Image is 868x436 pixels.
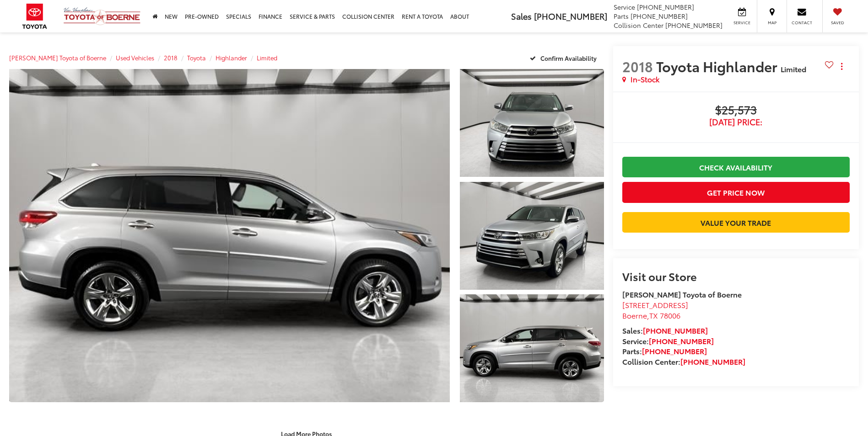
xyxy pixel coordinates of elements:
[622,346,707,356] strong: Parts:
[460,294,604,402] a: Expand Photo 3
[622,104,850,117] span: $25,573
[622,270,850,282] h2: Visit our Store
[614,2,635,11] span: Service
[116,53,154,62] a: Used Vehicles
[540,54,597,62] span: Confirm Availability
[9,69,450,402] a: Expand Photo 0
[460,69,604,177] a: Expand Photo 1
[781,64,806,74] span: Limited
[631,11,688,21] span: [PHONE_NUMBER]
[622,117,850,127] span: [DATE] Price:
[458,68,605,178] img: 2018 Toyota Highlander Limited
[614,11,629,21] span: Parts
[164,53,178,62] a: 2018
[525,50,604,66] button: Confirm Availability
[9,53,106,62] a: [PERSON_NAME] Toyota of Boerne
[827,20,847,26] span: Saved
[660,310,680,320] span: 78006
[631,74,659,85] span: In-Stock
[5,68,454,404] img: 2018 Toyota Highlander Limited
[792,20,812,26] span: Contact
[622,325,708,335] strong: Sales:
[732,20,752,26] span: Service
[458,181,605,291] img: 2018 Toyota Highlander Limited
[834,58,850,74] button: Actions
[622,335,714,346] strong: Service:
[622,356,745,367] strong: Collision Center:
[841,63,842,70] span: dropdown dots
[622,182,850,202] button: Get Price Now
[622,310,647,320] span: Boerne
[622,310,680,320] span: ,
[622,157,850,177] a: Check Availability
[216,53,247,62] a: Highlander
[622,289,742,299] strong: [PERSON_NAME] Toyota of Boerne
[637,2,694,11] span: [PHONE_NUMBER]
[680,356,745,367] a: [PHONE_NUMBER]
[649,310,658,320] span: TX
[257,53,277,62] a: Limited
[643,325,708,335] a: [PHONE_NUMBER]
[614,21,663,30] span: Collision Center
[458,293,605,404] img: 2018 Toyota Highlander Limited
[649,335,714,346] a: [PHONE_NUMBER]
[187,53,206,62] a: Toyota
[762,20,782,26] span: Map
[622,212,850,233] a: Value Your Trade
[622,299,688,310] span: [STREET_ADDRESS]
[534,10,607,22] span: [PHONE_NUMBER]
[622,56,653,76] span: 2018
[511,10,532,22] span: Sales
[656,56,781,76] span: Toyota Highlander
[642,346,707,356] a: [PHONE_NUMBER]
[460,182,604,290] a: Expand Photo 2
[665,21,722,30] span: [PHONE_NUMBER]
[63,7,141,26] img: Vic Vaughan Toyota of Boerne
[622,299,688,320] a: [STREET_ADDRESS] Boerne,TX 78006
